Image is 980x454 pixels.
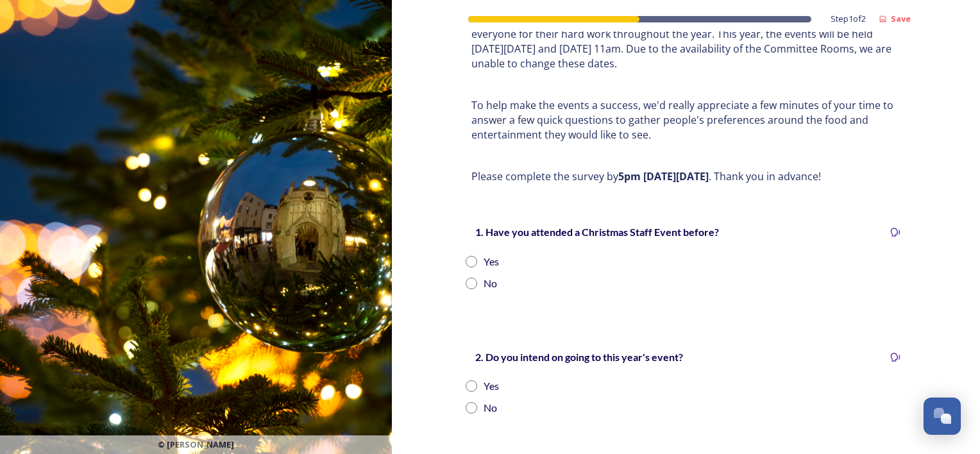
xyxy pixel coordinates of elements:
strong: Save [891,13,911,24]
div: No [484,276,497,291]
strong: 1. Have you attended a Christmas Staff Event before? [475,226,719,238]
p: To help make the events a success, we'd really appreciate a few minutes of your time to answer a ... [471,98,901,142]
div: Yes [484,254,499,269]
strong: 5pm [DATE][DATE] [618,169,709,183]
div: No [484,400,497,416]
div: Yes [484,378,499,394]
strong: 2. Do you intend on going to this year's event? [475,351,683,363]
p: Please complete the survey by . Thank you in advance! [471,169,901,184]
span: Step 1 of 2 [831,13,866,25]
span: © [PERSON_NAME] [158,439,234,451]
button: Open Chat [924,398,961,435]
